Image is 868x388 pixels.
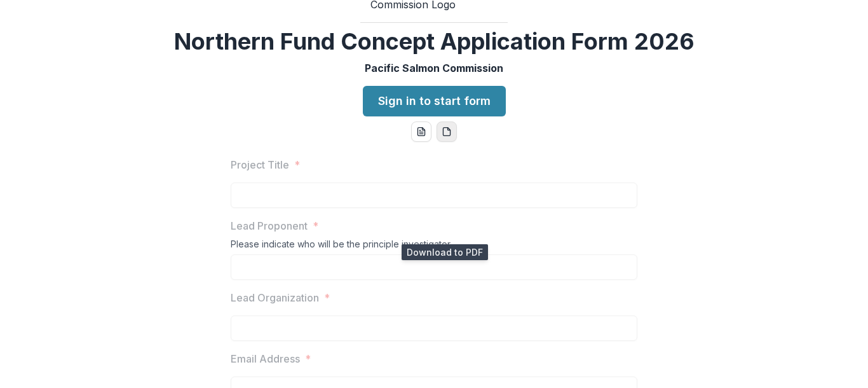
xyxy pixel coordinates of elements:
[231,157,289,172] p: Project Title
[437,121,457,142] button: pdf-download
[365,60,503,76] p: Pacific Salmon Commission
[363,86,506,116] a: Sign in to start form
[411,121,431,142] button: word-download
[231,239,637,254] div: Please indicate who will be the principle investigator.
[174,28,695,55] h2: Northern Fund Concept Application Form 2026
[231,290,319,305] p: Lead Organization
[231,351,300,366] p: Email Address
[231,218,308,233] p: Lead Proponent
